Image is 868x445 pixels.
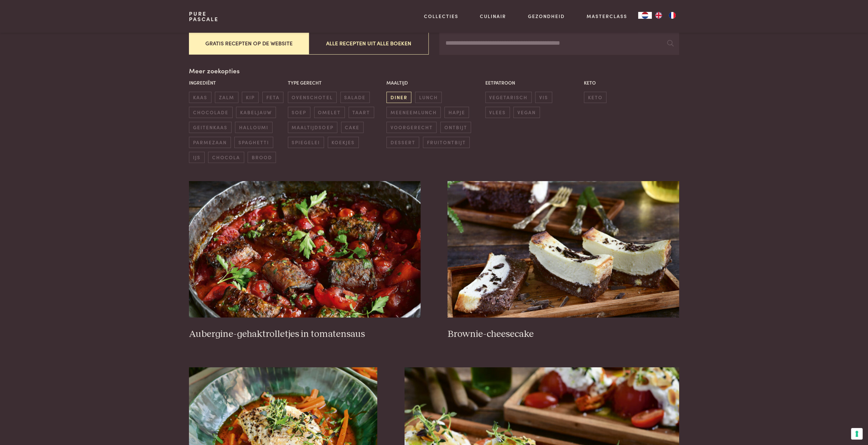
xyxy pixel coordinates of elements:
[584,79,679,86] p: Keto
[314,107,345,118] span: omelet
[851,428,863,440] button: Uw voorkeuren voor toestemming voor trackingtechnologieën
[242,92,259,103] span: kip
[638,12,652,19] div: Language
[340,92,370,103] span: salade
[288,79,383,86] p: Type gerecht
[262,92,283,103] span: feta
[349,107,374,118] span: taart
[447,181,679,317] img: Brownie-cheesecake
[485,79,580,86] p: Eetpatroon
[447,181,679,340] a: Brownie-cheesecake Brownie-cheesecake
[386,122,437,133] span: voorgerecht
[480,13,506,20] a: Culinair
[535,92,552,103] span: vis
[236,107,276,118] span: kabeljauw
[189,122,231,133] span: geitenkaas
[189,32,309,55] button: Gratis recepten op de website
[444,107,469,118] span: hapje
[288,92,337,103] span: ovenschotel
[638,12,652,19] a: NL
[341,122,364,133] span: cake
[386,107,441,118] span: meeneemlunch
[235,122,272,133] span: halloumi
[234,137,273,148] span: spaghetti
[309,32,428,55] button: Alle recepten uit alle boeken
[652,12,679,19] ul: Language list
[288,122,337,133] span: maaltijdsoep
[485,92,532,103] span: vegetarisch
[189,11,219,22] a: PurePascale
[189,137,231,148] span: parmezaan
[513,107,540,118] span: vegan
[189,79,284,86] p: Ingrediënt
[288,107,310,118] span: soep
[440,122,471,133] span: ontbijt
[584,92,606,103] span: keto
[215,92,238,103] span: zalm
[328,137,359,148] span: koekjes
[189,92,211,103] span: kaas
[415,92,442,103] span: lunch
[208,152,244,163] span: chocola
[189,152,204,163] span: ijs
[423,137,470,148] span: fruitontbijt
[189,181,420,317] img: Aubergine-gehaktrolletjes in tomatensaus
[386,92,411,103] span: diner
[288,137,324,148] span: spiegelei
[638,12,679,19] aside: Language selected: Nederlands
[485,107,510,118] span: vlees
[447,328,679,340] h3: Brownie-cheesecake
[189,107,232,118] span: chocolade
[665,12,679,19] a: FR
[189,181,420,340] a: Aubergine-gehaktrolletjes in tomatensaus Aubergine-gehaktrolletjes in tomatensaus
[587,13,627,20] a: Masterclass
[189,328,420,340] h3: Aubergine-gehaktrolletjes in tomatensaus
[528,13,565,20] a: Gezondheid
[386,137,419,148] span: dessert
[652,12,665,19] a: EN
[248,152,276,163] span: brood
[424,13,458,20] a: Collecties
[386,79,482,86] p: Maaltijd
